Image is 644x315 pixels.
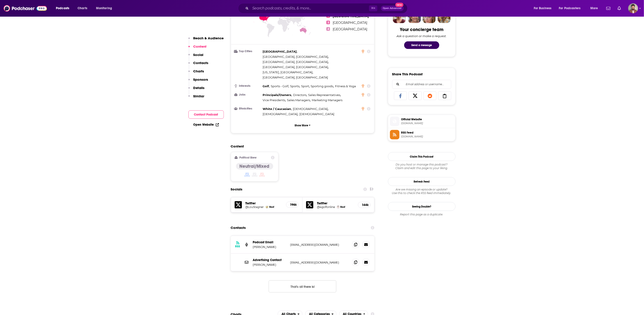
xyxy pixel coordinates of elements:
[301,84,310,89] span: ,
[75,5,90,12] a: Charts
[263,70,313,75] span: ,
[239,156,257,159] h2: Political Skew
[404,41,439,49] button: Send a message
[308,93,340,97] span: Sales Representatives
[590,5,598,11] span: More
[263,84,270,89] span: ,
[628,3,638,13] span: Logged in as calmonaghan
[295,124,308,127] p: Show More
[188,53,204,61] button: Social
[293,107,328,111] span: [DEMOGRAPHIC_DATA]
[263,54,329,59] span: ,
[235,50,261,53] h3: Top Cities
[263,112,298,116] span: [DEMOGRAPHIC_DATA]
[231,144,371,148] h2: Content
[188,94,204,102] button: Similar
[396,80,447,89] input: Email address or username...
[263,49,298,54] span: ,
[290,203,295,207] h5: 196k
[271,84,289,89] span: ,
[390,117,454,126] a: Official Website[DOMAIN_NAME]
[401,135,454,138] span: feeds.megaphone.fm
[193,61,209,65] p: Contacts
[263,70,313,74] span: [US_STATE], [GEOGRAPHIC_DATA]
[605,4,612,12] a: Show notifications dropdown
[188,61,209,69] button: Contacts
[266,206,268,208] img: Lou Stagner
[96,5,112,11] span: Monitoring
[245,205,264,209] h5: @LouStagner
[408,10,421,23] img: Barbara Profile
[438,10,451,23] img: Jon Profile
[56,5,69,11] span: Podcasts
[293,93,306,97] span: Directors
[401,122,454,125] span: HackItOutGolf.com
[93,5,118,12] button: open menu
[240,163,270,169] h4: Neutral/Mixed
[395,3,403,7] span: New
[263,112,298,117] span: ,
[253,263,287,267] p: [PERSON_NAME]
[388,188,456,195] div: Are we missing an episode or update? Use this to check the RSS feed immediately.
[326,27,330,31] span: 4
[188,69,204,77] button: Charts
[388,163,456,170] div: Claim and edit this page to your liking.
[290,84,300,89] span: ,
[253,240,287,244] p: Podcast Email
[193,77,208,82] p: Sponsors
[388,213,456,216] div: Report this page as a duplicate.
[235,93,261,96] h3: Jobs
[193,86,205,90] p: Details
[193,69,204,73] p: Charts
[388,152,456,161] button: Claim This Podcast
[287,98,310,102] span: Sales Managers
[269,280,336,293] button: Nothing here.
[531,5,557,12] button: open menu
[311,84,333,88] span: Sporting goods
[388,202,456,211] a: Seeing Double?
[193,36,224,40] p: Reach & Audience
[308,92,341,98] span: ,
[193,94,204,98] p: Similar
[290,243,349,247] p: [EMAIL_ADDRESS][DOMAIN_NAME]
[333,21,367,25] span: [GEOGRAPHIC_DATA]
[78,5,87,11] span: Charts
[253,245,287,249] p: [PERSON_NAME]
[263,98,286,103] span: ,
[293,92,307,98] span: ,
[397,34,447,38] div: Ask a question or make a request.
[235,85,261,87] h3: Interests
[326,21,330,24] span: 3
[193,53,204,57] p: Social
[333,27,367,31] span: [GEOGRAPHIC_DATA]
[311,84,334,89] span: ,
[312,98,342,102] span: Marketing Managers
[287,98,311,103] span: ,
[317,201,354,205] h5: Twitter
[390,130,454,139] a: RSS Feed[DOMAIN_NAME]
[423,10,436,23] img: Jules Profile
[393,10,406,23] img: Sydney Profile
[4,4,47,13] img: Podchaser - Follow, Share and Rate Podcasts
[362,203,367,207] h5: 144k
[242,3,412,13] div: Search podcasts, credits, & more...
[263,60,328,64] span: [GEOGRAPHIC_DATA], [GEOGRAPHIC_DATA]
[188,86,205,94] button: Details
[193,123,219,127] a: Open Website
[263,65,328,69] span: [GEOGRAPHIC_DATA], [GEOGRAPHIC_DATA]
[383,7,402,9] span: Open Advanced
[388,163,456,166] span: Do you host or manage this podcast?
[534,5,552,11] span: For Business
[263,55,328,58] span: [GEOGRAPHIC_DATA], [GEOGRAPHIC_DATA]
[188,36,224,44] button: Reach & Audience
[263,50,297,53] span: [GEOGRAPHIC_DATA]
[628,3,638,13] img: User Profile
[263,76,328,79] span: [GEOGRAPHIC_DATA], [GEOGRAPHIC_DATA]
[188,110,224,119] button: Contact Podcast
[235,245,240,248] h3: RSS
[388,177,456,186] button: Refresh Feed
[337,206,339,208] img: Mark Crossfield
[424,92,437,100] a: Share on Reddit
